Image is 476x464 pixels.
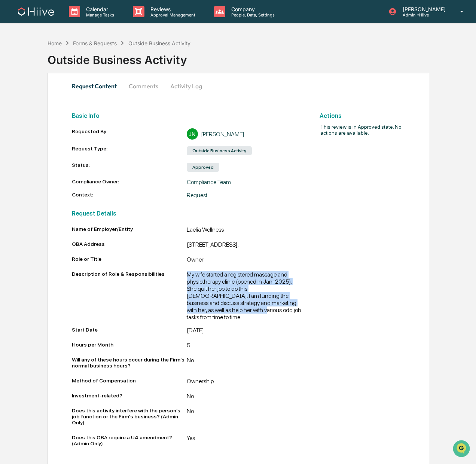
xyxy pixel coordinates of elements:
div: Compliance Owner: [72,178,187,186]
div: Will any of these hours occur during the Firm's normal business hours? [72,357,187,369]
div: Ownership [187,378,302,387]
div: 🖐️ [7,95,13,101]
div: No [187,407,302,428]
div: Outside Business Activity [187,146,252,155]
p: Reviews [144,6,199,12]
div: Requested By: [72,128,187,140]
div: Home [48,40,62,46]
p: [PERSON_NAME] [397,6,449,12]
div: No [187,393,302,402]
div: Laelia Wellness [187,226,302,235]
p: Approval Management [144,12,199,18]
div: Hours per Month [72,342,187,348]
div: 🔎 [7,109,13,115]
div: Forms & Requests [73,40,117,46]
button: Comments [123,77,164,95]
div: [STREET_ADDRESS]. [187,241,302,250]
p: Calendar [80,6,118,12]
h2: Request Details [72,210,302,217]
h2: Actions [320,112,405,119]
div: Method of Compensation [72,378,187,384]
div: 🗄️ [54,95,60,101]
h2: This review is in Approved state. No actions are available. [302,124,405,136]
div: OBA Address [72,241,187,247]
span: Attestations [62,94,93,101]
a: 🔎Data Lookup [4,105,50,119]
div: JN [187,128,198,140]
a: 🗄️Attestations [51,91,96,104]
button: Request Content [72,77,123,95]
div: Does this OBA require a U4 amendment? (Admin Only) [72,434,187,446]
div: Request Type: [72,146,187,156]
p: How can we help? [7,15,136,27]
span: Preclearance [15,94,48,101]
div: Request [187,192,302,199]
img: logo [18,7,54,16]
div: No [187,357,302,372]
div: Yes [187,434,302,449]
div: Compliance Team [187,178,302,186]
div: Investment-related? [72,393,187,399]
p: Manage Tasks [80,12,118,18]
div: [PERSON_NAME] [201,131,244,138]
div: Owner [187,256,302,265]
div: Outside Business Activity [48,47,476,67]
p: People, Data, Settings [225,12,278,18]
div: Name of Employer/Entity [72,226,187,232]
div: 5 [187,342,302,351]
span: Data Lookup [15,108,47,116]
div: Status: [72,162,187,173]
iframe: Open customer support [452,439,472,460]
div: Start new chat [25,57,123,64]
div: Does this activity interfere with the person's job function or the Firm's business? (Admin Only) [72,407,187,425]
h2: Basic Info [72,112,302,119]
div: Outside Business Activity [128,40,190,46]
p: Admin • Hiive [397,12,449,18]
a: 🖐️Preclearance [4,91,51,104]
div: Approved [187,163,219,172]
span: Pylon [74,126,91,132]
button: Start new chat [127,59,136,68]
img: 1746055101610-c473b297-6a78-478c-a979-82029cc54cd1 [7,57,21,70]
div: Start Date [72,327,187,333]
div: secondary tabs example [72,77,405,95]
a: Powered byPylon [53,126,91,132]
div: My wife started a registered massage and physiotherapy clinic (opened in Jan-2025). She quit her ... [187,271,302,321]
p: Company [225,6,278,12]
div: Description of Role & Responsibilities [72,271,187,318]
div: Context: [72,192,187,199]
div: [DATE] [187,327,302,336]
button: Activity Log [164,77,208,95]
div: We're available if you need us! [25,64,95,70]
div: Role or Title [72,256,187,262]
input: Clear [19,34,123,42]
